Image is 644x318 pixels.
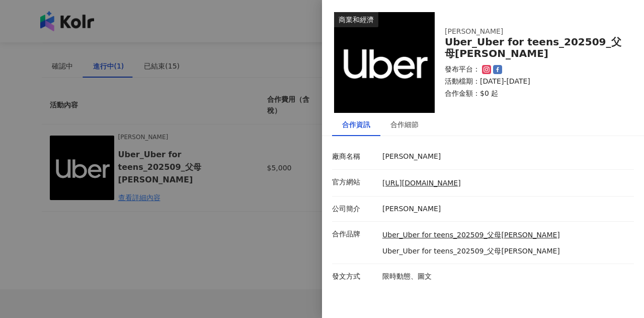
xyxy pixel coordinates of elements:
p: 活動檔期：[DATE]-[DATE] [445,77,622,87]
div: Uber_Uber for teens_202509_父母[PERSON_NAME] [445,36,622,59]
p: 官方網站 [332,177,377,187]
div: 商業和經濟 [334,12,378,27]
p: 公司簡介 [332,204,377,214]
p: 合作品牌 [332,229,377,239]
p: 發布平台： [445,65,480,75]
div: [PERSON_NAME] [445,27,606,37]
div: 合作資訊 [342,119,370,130]
a: [URL][DOMAIN_NAME] [382,179,461,187]
p: 合作金額： $0 起 [445,89,622,99]
p: 廠商名稱 [332,152,377,162]
div: 合作細節 [390,119,419,130]
p: [PERSON_NAME] [382,152,629,162]
p: [PERSON_NAME] [382,204,629,214]
p: 限時動態、圖文 [382,272,629,282]
img: Uber_Uber for teens_202509_父母KOL [334,12,435,113]
a: Uber_Uber for teens_202509_父母[PERSON_NAME] [382,230,560,240]
p: Uber_Uber for teens_202509_父母[PERSON_NAME] [382,246,560,257]
p: 發文方式 [332,272,377,282]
